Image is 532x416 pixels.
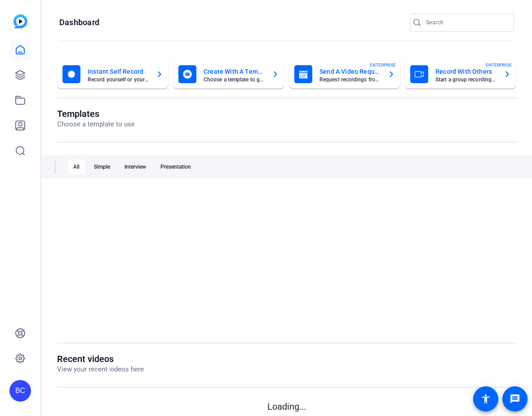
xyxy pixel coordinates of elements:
h1: Templates [57,108,135,119]
div: Simple [89,160,115,174]
mat-icon: accessibility [480,394,491,404]
mat-card-subtitle: Request recordings from anyone, anywhere [319,77,381,82]
input: Search [426,17,507,28]
div: Presentation [155,160,196,174]
mat-card-title: Send A Video Request [319,66,381,77]
div: Interview [119,160,151,174]
div: BC [9,380,31,402]
img: blue-gradient.svg [13,14,27,28]
mat-card-subtitle: Choose a template to get started [204,77,265,82]
span: ENTERPRISE [486,62,512,68]
div: All [68,160,85,174]
button: Create With A TemplateChoose a template to get started [173,60,284,89]
mat-card-subtitle: Start a group recording session [435,77,497,82]
mat-card-subtitle: Record yourself or your screen [88,77,149,82]
h1: Recent videos [57,353,144,364]
mat-icon: message [510,394,520,404]
p: Choose a template to use [57,119,135,130]
mat-card-title: Instant Self Record [88,66,149,77]
p: View your recent videos here [57,364,144,375]
mat-card-title: Create With A Template [204,66,265,77]
button: Record With OthersStart a group recording sessionENTERPRISE [405,60,516,89]
button: Send A Video RequestRequest recordings from anyone, anywhereENTERPRISE [289,60,400,89]
mat-card-title: Record With Others [435,66,497,77]
p: Loading... [57,400,516,413]
span: ENTERPRISE [370,62,396,68]
button: Instant Self RecordRecord yourself or your screen [57,60,168,89]
h1: Dashboard [59,17,99,28]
